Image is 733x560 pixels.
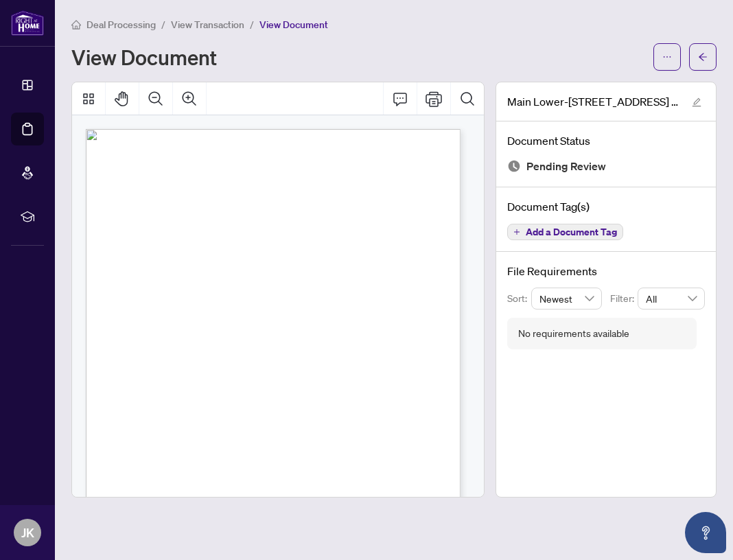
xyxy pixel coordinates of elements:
[507,198,705,215] h4: Document Tag(s)
[698,52,708,62] span: arrow-left
[692,97,701,107] span: edit
[539,288,594,309] span: Newest
[507,159,521,173] img: Document Status
[21,523,34,542] span: JK
[507,93,679,110] span: Main Lower-[STREET_ADDRESS] TS.pdf
[171,19,244,31] span: View Transaction
[507,132,705,149] h4: Document Status
[161,16,165,32] li: /
[513,229,520,235] span: plus
[518,326,629,341] div: No requirements available
[662,52,672,62] span: ellipsis
[11,10,44,36] img: logo
[526,227,617,237] span: Add a Document Tag
[250,16,254,32] li: /
[71,20,81,30] span: home
[86,19,156,31] span: Deal Processing
[71,46,217,68] h1: View Document
[610,291,638,306] p: Filter:
[685,512,726,553] button: Open asap
[507,263,705,279] h4: File Requirements
[507,224,623,240] button: Add a Document Tag
[526,157,606,176] span: Pending Review
[507,291,531,306] p: Sort:
[259,19,328,31] span: View Document
[646,288,697,309] span: All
